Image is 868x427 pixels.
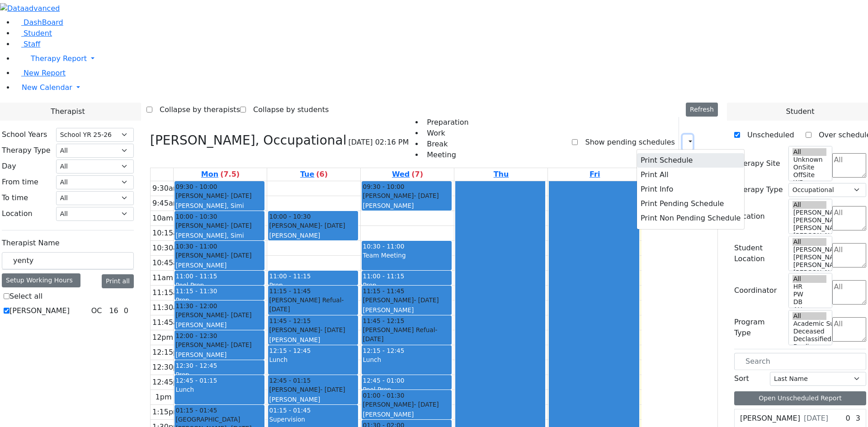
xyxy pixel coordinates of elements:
[175,331,217,340] span: 12:00 - 12:30
[363,272,404,280] span: 11:00 - 11:15
[269,296,357,314] div: [PERSON_NAME] Refual
[363,251,451,260] div: Team Meeting
[804,413,828,424] span: [DATE]
[24,40,40,48] span: Staff
[832,317,866,342] textarea: Search
[14,69,66,77] a: New Report
[175,272,217,280] span: 11:00 - 11:15
[2,161,16,172] label: Day
[2,238,60,249] label: Therapist Name
[740,128,794,142] label: Unscheduled
[2,273,80,287] div: Setup Working Hours
[122,305,130,316] div: 0
[832,280,866,305] textarea: Search
[793,298,827,306] option: DB
[151,332,175,343] div: 12pm
[175,231,264,240] div: [PERSON_NAME], Simi
[88,305,106,316] div: OC
[588,168,602,181] a: September 5, 2025
[637,182,744,197] button: Print Info
[269,212,311,221] span: 10:00 - 10:30
[51,106,85,117] span: Therapist
[704,135,709,150] div: Setup
[363,182,404,191] span: 09:30 - 10:00
[175,296,264,305] div: Prep
[793,171,827,179] option: OffSite
[151,407,182,418] div: 1:15pm
[2,145,51,156] label: Therapy Type
[24,29,52,38] span: Student
[226,341,251,348] span: - [DATE]
[414,192,439,199] span: - [DATE]
[175,281,264,290] div: Pool Prep
[740,413,800,424] label: [PERSON_NAME]
[423,150,468,160] li: Meeting
[175,406,217,415] span: 01:15 - 01:45
[226,311,251,319] span: - [DATE]
[175,242,217,251] span: 10:30 - 11:00
[31,54,87,63] span: Therapy Report
[734,317,783,338] label: Program Type
[793,306,827,314] option: AH
[793,238,827,246] option: All
[793,216,827,224] option: [PERSON_NAME] 4
[269,316,311,325] span: 11:45 - 12:15
[102,274,134,288] button: Print all
[793,269,827,277] option: [PERSON_NAME] 2
[793,253,827,261] option: [PERSON_NAME] 4
[154,392,174,403] div: 1pm
[175,261,264,270] div: [PERSON_NAME]
[734,184,783,195] label: Therapy Type
[175,415,240,424] span: [GEOGRAPHIC_DATA]
[637,197,744,211] button: Print Pending Schedule
[793,209,827,216] option: [PERSON_NAME] 5
[152,103,240,117] label: Collapse by therapists
[363,391,404,400] span: 01:00 - 01:30
[199,168,241,181] a: September 1, 2025
[175,182,217,191] span: 09:30 - 10:00
[298,168,330,181] a: September 2, 2025
[637,211,744,225] button: Print Non Pending Schedule
[151,347,187,358] div: 12:15pm
[269,407,311,414] span: 01:15 - 01:45
[734,158,780,169] label: Therapy Site
[793,261,827,269] option: [PERSON_NAME] 3
[786,106,814,117] span: Student
[175,251,264,260] div: [PERSON_NAME]
[363,281,451,290] div: Prep
[363,400,451,409] div: [PERSON_NAME]
[151,287,187,298] div: 11:15am
[9,291,42,302] label: Select all
[348,137,409,148] span: [DATE] 02:16 PM
[320,386,345,393] span: - [DATE]
[14,29,52,38] a: Student
[269,355,357,364] div: Lunch
[414,401,439,408] span: - [DATE]
[151,272,175,283] div: 11am
[2,177,38,188] label: From time
[793,224,827,232] option: [PERSON_NAME] 3
[269,347,311,354] span: 12:15 - 12:45
[175,287,217,295] span: 11:15 - 11:30
[793,148,827,156] option: All
[363,410,451,419] div: [PERSON_NAME]
[793,335,827,343] option: Declassified
[269,281,357,290] div: Prep
[151,183,182,194] div: 9:30am
[269,272,311,280] span: 11:00 - 11:15
[363,211,451,221] div: Grade 6
[151,258,187,268] div: 10:45am
[793,328,827,335] option: Deceased
[24,69,66,77] span: New Report
[151,302,187,313] div: 11:30am
[414,296,439,304] span: - [DATE]
[793,232,827,239] option: [PERSON_NAME] 2
[175,350,264,359] div: [PERSON_NAME]
[175,370,264,379] div: Prep
[150,133,346,148] h3: [PERSON_NAME], Occupational
[363,305,451,314] div: [PERSON_NAME]
[363,316,404,325] span: 11:45 - 12:15
[793,164,827,171] option: OnSite
[316,169,328,180] label: (6)
[832,206,866,230] textarea: Search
